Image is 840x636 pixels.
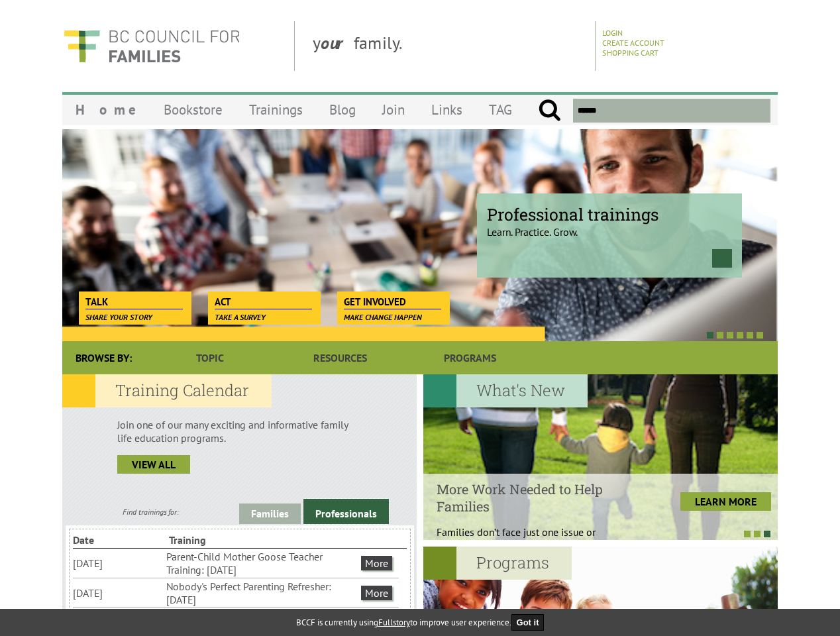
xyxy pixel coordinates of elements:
[344,295,441,309] span: Get Involved
[73,555,164,571] li: [DATE]
[423,547,572,580] h2: Programs
[418,94,476,125] a: Links
[680,492,771,511] a: LEARN MORE
[166,549,358,578] li: Parent-Child Mother Goose Teacher Training: [DATE]
[79,291,189,310] a: Talk Share your story
[369,94,418,125] a: Join
[62,507,239,517] div: Find trainings for:
[602,28,623,38] a: Login
[437,525,635,552] p: Families don’t face just one issue or problem;...
[73,532,166,548] li: Date
[361,556,392,570] a: More
[602,38,664,48] a: Create Account
[85,295,183,309] span: Talk
[62,374,272,407] h2: Training Calendar
[117,455,190,474] a: view all
[215,312,266,322] span: Take a survey
[303,499,389,524] a: Professionals
[215,295,312,309] span: Act
[405,341,535,374] a: Programs
[378,617,410,628] a: Fullstory
[487,214,732,238] p: Learn. Practice. Grow.
[275,341,405,374] a: Resources
[150,94,236,125] a: Bookstore
[321,32,354,54] strong: our
[62,94,150,125] a: Home
[361,586,392,600] a: More
[85,312,152,322] span: Share your story
[344,312,422,322] span: Make change happen
[62,21,241,71] img: BC Council for FAMILIES
[423,374,588,407] h2: What's New
[538,99,561,123] input: Submit
[117,418,362,445] p: Join one of our many exciting and informative family life education programs.
[302,21,596,71] div: y family.
[337,291,448,310] a: Get Involved Make change happen
[236,94,316,125] a: Trainings
[511,614,545,631] button: Got it
[73,585,164,601] li: [DATE]
[166,578,358,608] li: Nobody's Perfect Parenting Refresher: [DATE]
[239,503,301,524] a: Families
[476,94,525,125] a: TAG
[208,291,319,310] a: Act Take a survey
[169,532,262,548] li: Training
[145,341,275,374] a: Topic
[316,94,369,125] a: Blog
[62,341,145,374] div: Browse By:
[437,480,635,515] h4: More Work Needed to Help Families
[487,203,732,225] span: Professional trainings
[602,48,658,58] a: Shopping Cart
